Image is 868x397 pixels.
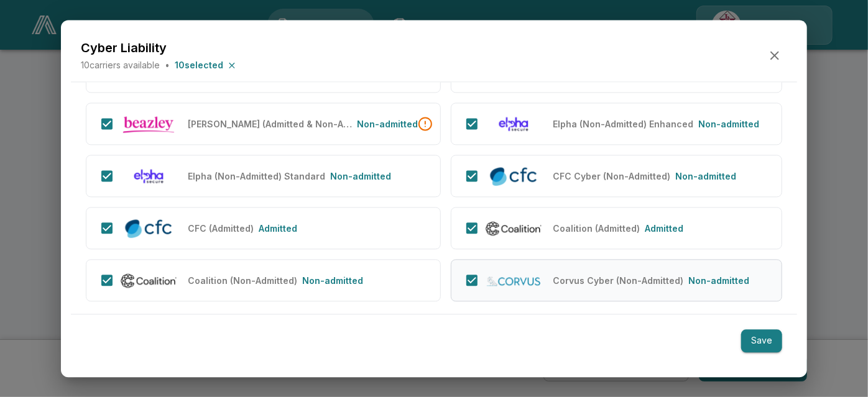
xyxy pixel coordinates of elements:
p: Elpha (Non-Admitted) Standard [188,170,325,183]
img: Coalition (Non-Admitted) [120,271,178,290]
p: Non-admitted [675,170,736,183]
img: Corvus Cyber (Non-Admitted) [485,274,543,287]
p: Non-admitted [302,274,363,287]
p: Coalition (Admitted) [553,222,640,235]
p: Coalition (Non-Admitted) [188,274,297,287]
p: 10 selected [175,59,223,72]
img: Elpha (Non-Admitted) Enhanced [485,114,543,134]
img: Elpha (Non-Admitted) Standard [120,166,178,186]
div: • Policyholder is not currently enabled to quote. Quote will be queued for submission and this pr... [418,117,433,132]
p: 10 carriers available [81,59,160,72]
button: Save [741,330,782,353]
img: CFC Cyber (Non-Admitted) [485,165,543,188]
p: Elpha (Non-Admitted) Enhanced [553,117,693,130]
p: Non-admitted [357,117,418,130]
p: Admitted [645,222,683,235]
h5: Cyber Liability [81,40,238,57]
img: Coalition (Admitted) [485,219,543,238]
p: Beazley (Admitted & Non-Admitted) [188,117,352,130]
p: Non-admitted [698,117,759,130]
img: CFC (Admitted) [120,217,178,240]
p: CFC Cyber (Non-Admitted) [553,170,670,183]
img: Beazley (Admitted & Non-Admitted) [120,113,178,135]
p: CFC (Admitted) [188,222,254,235]
p: Corvus Cyber (Non-Admitted) [553,274,683,287]
p: Non-admitted [688,274,749,287]
p: • [165,59,170,72]
p: Non-admitted [330,170,391,183]
p: Admitted [259,222,297,235]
